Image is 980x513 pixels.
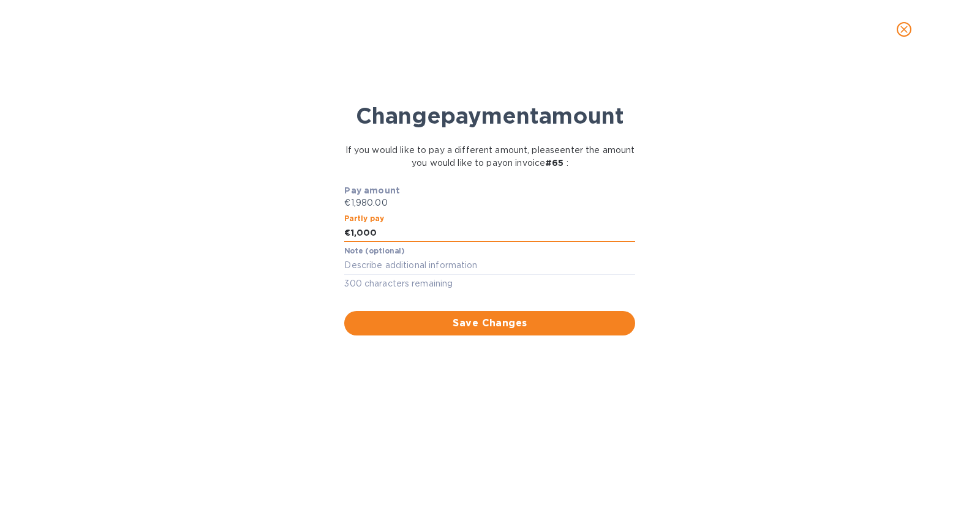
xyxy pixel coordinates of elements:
input: Enter the amount you would like to pay [351,224,636,242]
span: Save Changes [354,316,625,331]
button: Save Changes [344,311,635,335]
p: €1,980.00 [344,197,635,209]
b: Pay amount [344,185,400,195]
p: If you would like to pay a different amount, please enter the amount you would like to pay on inv... [339,144,641,170]
b: Change payment amount [356,102,624,129]
label: Partly pay [344,215,385,222]
b: # 65 [545,158,563,168]
div: € [344,224,350,242]
label: Note (optional) [344,248,404,255]
button: close [889,15,919,44]
p: 300 characters remaining [344,277,635,291]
